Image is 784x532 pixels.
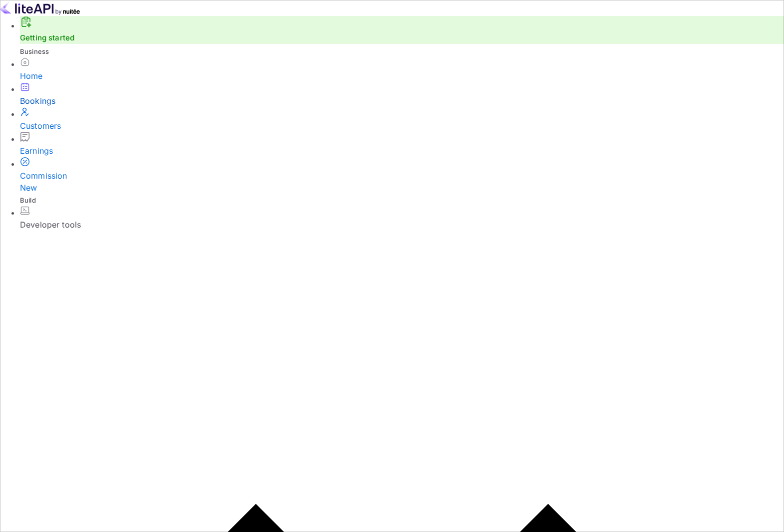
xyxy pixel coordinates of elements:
span: Business [20,47,49,55]
a: Customers [20,107,784,132]
span: Build [20,196,36,204]
div: Earnings [20,145,784,157]
div: Customers [20,120,784,132]
a: Earnings [20,132,784,157]
div: Home [20,70,784,82]
a: Getting started [20,33,74,42]
a: CommissionNew [20,157,784,194]
div: New [20,182,784,194]
a: Home [20,57,784,82]
div: Developer tools [20,219,784,231]
div: Bookings [20,95,784,107]
div: Commission [20,170,784,194]
a: Bookings [20,82,784,107]
div: Getting started [20,16,784,44]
